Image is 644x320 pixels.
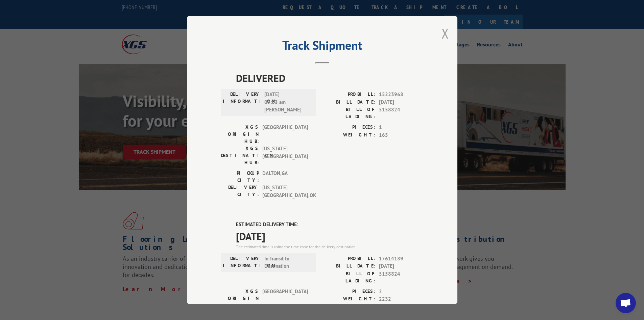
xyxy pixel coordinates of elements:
span: [DATE] [236,229,424,244]
div: Open chat [616,293,636,313]
span: [GEOGRAPHIC_DATA] [262,124,308,145]
label: DELIVERY CITY: [221,184,259,199]
span: [DATE] [379,262,424,270]
label: PIECES: [322,288,376,296]
label: WEIGHT: [322,295,376,303]
h2: Track Shipment [221,41,424,54]
label: XGS DESTINATION HUB: [221,145,259,166]
label: PROBILL: [322,255,376,263]
span: 1 [379,124,424,131]
label: WEIGHT: [322,131,376,139]
label: DELIVERY INFORMATION: [223,255,261,270]
span: 165 [379,131,424,139]
label: BILL OF LADING: [322,106,376,120]
span: [DATE] 09:03 am [PERSON_NAME] [264,91,310,114]
label: XGS ORIGIN HUB: [221,124,259,145]
button: Close modal [442,24,449,42]
span: [US_STATE][GEOGRAPHIC_DATA] , OK [262,184,308,199]
label: PICKUP CITY: [221,170,259,184]
label: DELIVERY INFORMATION: [223,91,261,114]
span: [DATE] [379,99,424,106]
span: In Transit to Destination [264,255,310,270]
span: 5158824 [379,106,424,120]
span: [US_STATE][GEOGRAPHIC_DATA] [262,145,308,166]
span: 17614189 [379,255,424,263]
label: PROBILL: [322,91,376,99]
label: BILL DATE: [322,262,376,270]
span: 15223968 [379,91,424,99]
span: 2 [379,288,424,296]
span: 2232 [379,295,424,303]
label: BILL DATE: [322,99,376,106]
span: [GEOGRAPHIC_DATA] [262,288,308,309]
label: PIECES: [322,124,376,131]
span: 5158824 [379,270,424,284]
div: The estimated time is using the time zone for the delivery destination. [236,244,424,250]
span: DALTON , GA [262,170,308,184]
label: ESTIMATED DELIVERY TIME: [236,221,424,229]
label: BILL OF LADING: [322,270,376,284]
label: XGS ORIGIN HUB: [221,288,259,309]
span: DELIVERED [236,70,424,86]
